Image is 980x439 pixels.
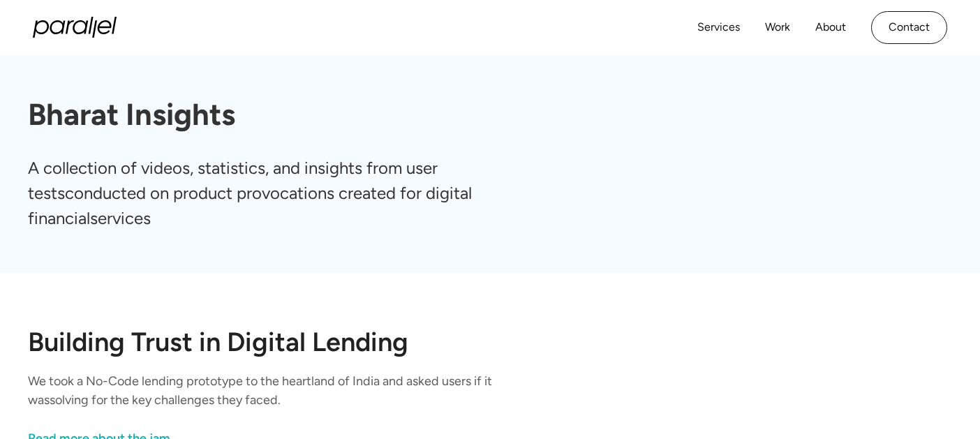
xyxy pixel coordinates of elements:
a: About [815,17,846,38]
a: Services [697,17,740,38]
h1: Bharat Insights [28,97,952,133]
h2: Building Trust in Digital Lending [28,329,952,355]
a: home [33,17,117,38]
a: Contact [871,11,947,44]
a: Work [765,17,790,38]
p: A collection of videos, statistics, and insights from user testsconducted on product provocations... [28,156,526,231]
p: We took a No-Code lending prototype to the heartland of India and asked users if it wassolving fo... [28,372,550,410]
